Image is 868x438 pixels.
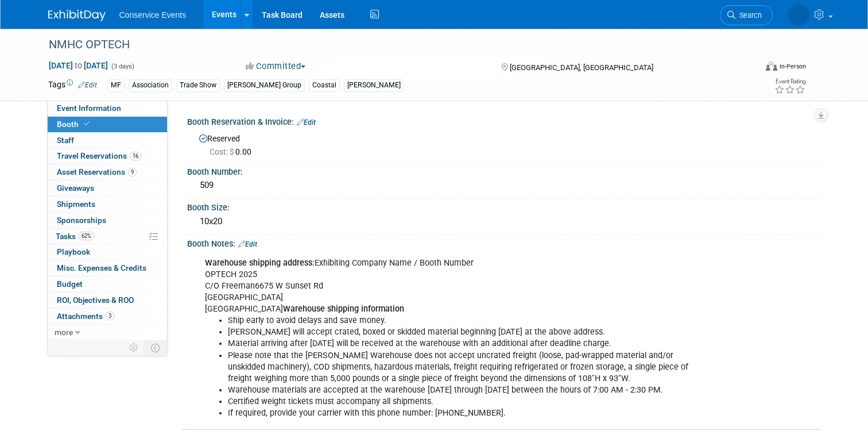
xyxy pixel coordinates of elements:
[56,232,94,241] span: Tasks
[228,396,691,408] li: Certified weight tickets must accompany all shipments.
[55,328,73,337] span: more
[73,61,84,70] span: to
[45,34,742,55] div: NMHC OPTECH
[79,232,94,240] span: 62%
[197,252,697,425] div: Exhibiting Company Name / Booth Number OPTECH 2025 C/O Freeman6675 W Sunset Rd [GEOGRAPHIC_DATA] ...
[228,350,691,385] li: Please note that the [PERSON_NAME] Warehouse does not accept uncrated freight (loose, pad-wrapped...
[48,293,167,308] a: ROI, Objectives & ROO
[210,147,256,156] span: 0.00
[107,79,125,91] div: MF
[48,180,167,196] a: Giveaways
[57,151,141,160] span: Travel Reservations
[57,216,106,225] span: Sponsorships
[48,260,167,276] a: Misc. Expenses & Credits
[57,120,92,129] span: Booth
[344,79,404,91] div: [PERSON_NAME]
[228,408,691,419] li: If required, provide your carrier with this phone number: [PHONE_NUMBER].
[187,113,820,128] div: Booth Reservation & Invoice:
[48,325,167,340] a: more
[128,168,137,176] span: 9
[110,63,134,70] span: (3 days)
[205,258,315,268] b: Warehouse shipping address:
[48,101,167,116] a: Event Information
[48,276,167,292] a: Budget
[129,79,172,91] div: Association
[735,11,762,20] span: Search
[48,148,167,164] a: Travel Reservations16
[144,340,167,355] td: Toggle Event Tabs
[187,199,820,213] div: Booth Size:
[119,10,187,20] span: Conservice Events
[779,62,806,71] div: In-Person
[766,62,777,71] img: Format-Inperson.png
[48,133,167,148] a: Staff
[78,81,97,89] a: Edit
[106,312,114,320] span: 3
[788,4,809,26] img: Savannah Doctor
[48,164,167,180] a: Asset Reservations9
[57,295,134,305] span: ROI, Objectives & ROO
[720,5,773,25] a: Search
[57,103,121,113] span: Event Information
[187,235,820,250] div: Booth Notes:
[57,312,114,321] span: Attachments
[694,60,806,77] div: Event Format
[48,309,167,324] a: Attachments3
[57,279,83,289] span: Budget
[57,136,74,145] span: Staff
[130,152,141,160] span: 16
[187,163,820,178] div: Booth Number:
[48,79,97,92] td: Tags
[196,213,812,230] div: 10x20
[48,60,108,71] span: [DATE] [DATE]
[57,247,90,256] span: Playbook
[57,183,94,193] span: Giveaways
[297,118,316,126] a: Edit
[57,263,146,272] span: Misc. Expenses & Credits
[196,130,812,157] div: Reserved
[228,385,691,396] li: Warehouse materials are accepted at the warehouse [DATE] through [DATE] between the hours of 7:00...
[176,79,220,91] div: Trade Show
[124,340,144,355] td: Personalize Event Tab Strip
[309,79,340,91] div: Coastal
[57,167,137,176] span: Asset Reservations
[48,10,106,21] img: ExhibitDay
[196,176,812,194] div: 509
[510,63,653,72] span: [GEOGRAPHIC_DATA], [GEOGRAPHIC_DATA]
[228,326,691,338] li: [PERSON_NAME] will accept crated, boxed or skidded material beginning [DATE] at the above address.
[48,197,167,212] a: Shipments
[48,229,167,244] a: Tasks62%
[57,199,95,209] span: Shipments
[774,79,805,84] div: Event Rating
[48,117,167,132] a: Booth
[228,315,691,326] li: Ship early to avoid delays and save money.
[283,304,404,314] b: Warehouse shipping information
[84,121,90,127] i: Booth reservation complete
[48,213,167,228] a: Sponsorships
[224,79,305,91] div: [PERSON_NAME] Group
[48,244,167,260] a: Playbook
[238,240,257,248] a: Edit
[228,338,691,349] li: Material arriving after [DATE] will be received at the warehouse with an additional after deadlin...
[210,147,235,156] span: Cost: $
[242,60,310,72] button: Committed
